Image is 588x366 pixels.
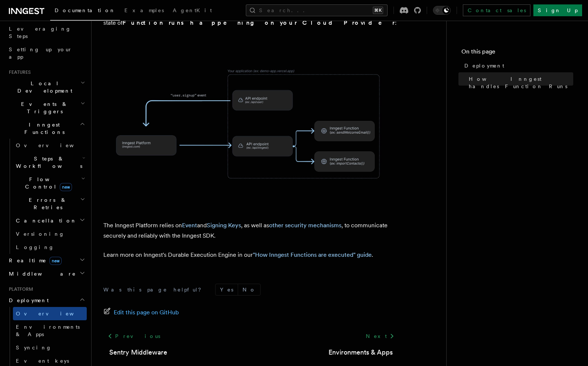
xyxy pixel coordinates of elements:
span: Logging [16,244,54,250]
a: How Inngest handles Function Runs [466,72,573,93]
a: Environments & Apps [329,347,393,358]
button: No [238,284,260,295]
a: Sign Up [533,4,582,16]
span: Documentation [55,7,116,13]
button: Toggle dark mode [433,6,451,15]
a: Setting up your app [6,43,87,63]
span: Overview [16,311,92,317]
span: Local Development [6,80,80,94]
span: Overview [16,142,92,148]
span: Steps & Workflows [13,155,82,170]
a: Overview [13,139,87,152]
h4: On this page [461,47,573,59]
span: Cancellation [13,217,77,224]
a: Environments & Apps [13,320,87,341]
img: The Inngest Platform communicates with your deployed Inngest Functions by sending requests to you... [103,47,399,201]
button: Middleware [6,267,87,280]
a: Signing Keys [207,222,241,229]
span: Examples [124,7,164,13]
button: Yes [216,284,238,295]
kbd: ⌘K [373,7,383,14]
a: Versioning [13,227,87,241]
a: Contact sales [463,4,530,16]
a: Examples [120,2,168,20]
a: Documentation [50,2,120,21]
a: Leveraging Steps [6,22,87,43]
span: Realtime [6,257,62,264]
span: Flow Control [13,176,81,190]
a: Sentry Middleware [109,347,167,358]
a: "How Inngest Functions are executed" guide [253,251,372,258]
button: Flow Controlnew [13,173,87,193]
a: Edit this page on GitHub [103,307,179,318]
button: Events & Triggers [6,97,87,118]
span: Platform [6,286,33,292]
p: Was this page helpful? [103,286,206,293]
span: new [49,257,62,265]
button: Errors & Retries [13,193,87,214]
div: Inngest Functions [6,139,87,254]
span: Deployment [6,297,49,304]
button: Realtimenew [6,254,87,267]
span: How Inngest handles Function Runs [469,75,573,90]
span: Errors & Retries [13,196,80,211]
a: Logging [13,241,87,254]
span: Syncing [16,345,52,351]
button: Cancellation [13,214,87,227]
button: Search...⌘K [246,4,388,16]
span: Versioning [16,231,65,237]
a: Overview [13,307,87,320]
span: Inngest Functions [6,121,80,136]
button: Deployment [6,294,87,307]
a: Syncing [13,341,87,354]
span: AgentKit [173,7,212,13]
span: Edit this page on GitHub [114,307,179,318]
a: Next [361,329,399,343]
span: Deployment [464,62,504,69]
span: new [60,183,72,191]
button: Inngest Functions [6,118,87,139]
p: Learn more on Inngest's Durable Execution Engine in our . [103,250,399,260]
span: Middleware [6,270,76,277]
a: Previous [103,329,164,343]
span: Features [6,69,31,75]
button: Steps & Workflows [13,152,87,173]
a: Deployment [461,59,573,72]
span: Leveraging Steps [9,26,71,39]
button: Local Development [6,77,87,97]
strong: Function runs happening on your Cloud Provider [123,19,395,26]
a: other security mechanisms [269,222,341,229]
a: Event [182,222,197,229]
span: Environments & Apps [16,324,80,337]
span: Event keys [16,358,69,364]
span: Setting up your app [9,46,72,60]
p: The Inngest Platform relies on and , as well as , to communicate securely and reliably with the I... [103,220,399,241]
span: Events & Triggers [6,100,80,115]
a: AgentKit [168,2,216,20]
